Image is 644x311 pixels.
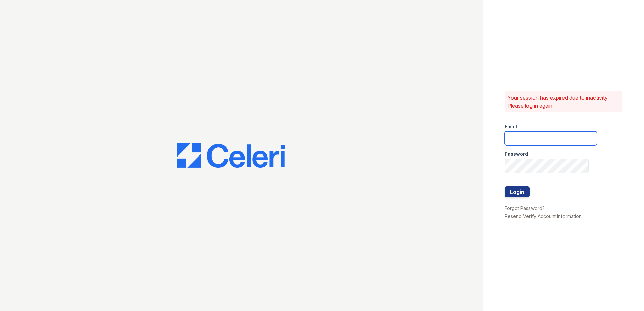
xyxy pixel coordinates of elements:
p: Your session has expired due to inactivity. Please log in again. [507,94,620,110]
label: Password [505,151,528,158]
a: Forgot Password? [505,205,545,211]
label: Email [505,123,517,130]
img: CE_Logo_Blue-a8612792a0a2168367f1c8372b55b34899dd931a85d93a1a3d3e32e68fde9ad4.png [177,143,285,168]
button: Login [505,186,530,197]
a: Resend Verify Account Information [505,213,582,219]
